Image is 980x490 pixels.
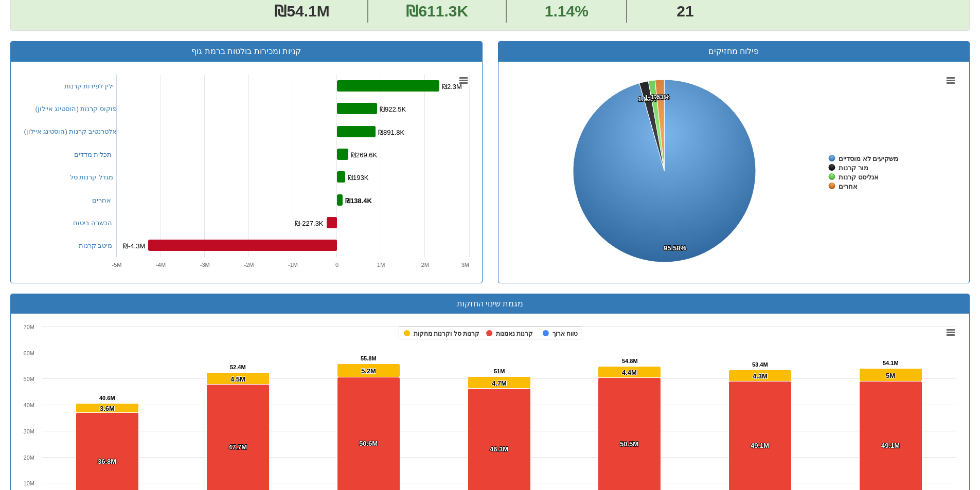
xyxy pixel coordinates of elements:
tspan: ₪-4.3M [123,242,145,250]
tspan: טווח ארוך [553,330,578,337]
tspan: 1.63% [651,93,670,101]
text: -1M [288,262,298,268]
tspan: 55.8M [361,355,377,361]
tspan: ₪922.5K [380,105,406,113]
tspan: ₪193K [348,174,369,182]
tspan: 49.1M [751,442,769,449]
tspan: ₪891.8K [378,129,405,136]
a: אלטרנטיב קרנות (הוסטינג איילון) [24,128,117,135]
tspan: 95.58% [664,244,687,252]
tspan: 54.1M [883,360,899,366]
text: 40M [24,402,34,408]
a: פוקוס קרנות (הוסטינג איילון) [35,105,117,113]
tspan: ₪-227.3K [295,220,324,227]
text: -4M [156,262,166,268]
tspan: 4.7M [492,379,507,387]
tspan: קרנות סל וקרנות מחקות [414,330,479,337]
a: ילין לפידות קרנות [64,82,114,90]
tspan: 4.5M [230,375,245,383]
tspan: מור קרנות [839,164,868,172]
tspan: 1.62% [638,95,657,103]
tspan: ₪2.3M [442,83,462,90]
tspan: 5M [886,372,895,379]
a: תכלית מדדים [74,151,112,158]
text: 10M [24,480,34,486]
span: 21 [665,1,705,23]
tspan: קרנות נאמנות [496,330,533,337]
tspan: ₪138.4K [345,197,372,205]
tspan: 4.3M [753,372,768,380]
text: 50M [24,376,34,382]
text: -3M [200,262,209,268]
tspan: 36.8M [98,458,116,465]
h3: קניות ומכירות בולטות ברמת גוף [19,47,474,56]
text: -2M [244,262,254,268]
tspan: 54.8M [622,358,638,364]
text: 3M [461,262,469,268]
span: ₪611.3K [406,3,468,20]
tspan: 52.4M [230,364,246,370]
text: 0 [335,262,338,268]
tspan: 49.1M [881,442,900,449]
a: אחרים [92,196,111,204]
text: 20M [24,455,34,461]
text: 1M [377,262,385,268]
span: 1.14% [545,1,589,23]
text: 70M [24,324,34,330]
a: מגדל קרנות סל [70,173,113,181]
tspan: 46.3M [490,445,508,453]
tspan: 40.6M [99,395,115,401]
text: -5M [112,262,121,268]
tspan: אנליסט קרנות [839,173,879,181]
span: ₪54.1M [274,3,329,20]
tspan: 51M [494,368,505,374]
tspan: אחרים [839,183,858,190]
tspan: 3.6M [100,405,115,412]
tspan: 50.6M [359,440,378,447]
text: 30M [24,428,34,434]
tspan: ₪269.6K [351,151,378,159]
tspan: 53.4M [752,361,768,368]
h3: פילוח מחזיקים [506,47,962,56]
h3: מגמת שינוי החזקות [19,299,961,308]
a: מיטב קרנות [79,242,113,249]
tspan: 1.17% [645,94,664,101]
tspan: 47.7M [228,443,247,451]
text: 60M [24,350,34,356]
tspan: 50.5M [620,440,638,448]
tspan: 4.4M [622,369,637,376]
tspan: 5.2M [361,367,376,375]
a: הכשרה ביטוח [73,219,113,227]
text: 2M [421,262,429,268]
tspan: משקיעים לא מוסדיים [839,155,898,162]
